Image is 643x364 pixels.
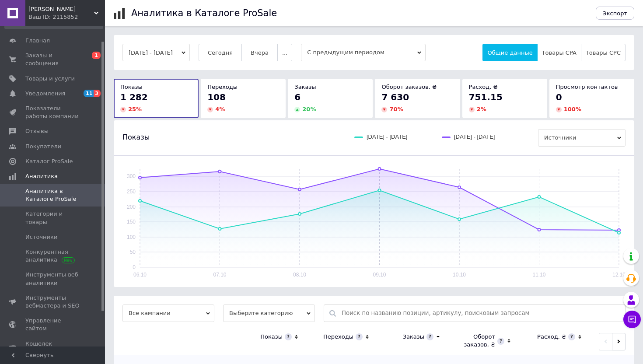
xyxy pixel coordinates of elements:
[92,52,101,59] span: 1
[25,105,81,120] span: Показатели работы компании
[469,92,503,102] span: 751.15
[294,84,316,90] span: Заказы
[25,172,58,180] span: Аналитика
[25,127,49,135] span: Отзывы
[487,49,532,56] span: Общие данные
[208,49,233,56] span: Сегодня
[389,106,403,112] span: 70 %
[25,52,81,67] span: Заказы и сообщения
[596,7,634,20] button: Экспорт
[207,92,226,102] span: 108
[25,143,61,150] span: Покупатели
[207,84,238,90] span: Переходы
[215,106,225,112] span: 4 %
[603,10,627,17] span: Экспорт
[28,5,94,13] span: Вайт СМАЙЛ
[133,264,136,270] text: 0
[282,49,287,56] span: ...
[564,106,581,112] span: 100 %
[373,272,386,278] text: 09.10
[199,44,242,61] button: Сегодня
[241,44,278,61] button: Вчера
[223,304,315,322] span: Выберите категорию
[25,157,73,165] span: Каталог ProSale
[128,106,142,112] span: 25 %
[127,219,136,225] text: 150
[84,90,94,97] span: 11
[25,294,81,310] span: Инструменты вебмастера и SEO
[120,84,143,90] span: Показы
[556,84,618,90] span: Просмотр контактов
[127,234,136,240] text: 100
[131,8,277,18] h1: Аналитика в Каталоге ProSale
[542,49,577,56] span: Товары CPA
[381,92,409,102] span: 7 630
[293,272,306,278] text: 08.10
[25,187,81,203] span: Аналитика в Каталоге ProSale
[213,272,226,278] text: 07.10
[122,44,190,61] button: [DATE] - [DATE]
[323,333,353,341] div: Переходы
[127,204,136,210] text: 200
[130,249,136,255] text: 50
[403,333,424,341] div: Заказы
[482,44,537,61] button: Общие данные
[556,92,562,102] span: 0
[623,311,641,328] button: Чат с покупателем
[277,44,292,61] button: ...
[251,49,269,56] span: Вчера
[25,90,65,98] span: Уведомления
[302,106,316,112] span: 20 %
[477,106,486,112] span: 2 %
[25,340,81,356] span: Кошелек компании
[120,92,148,102] span: 1 282
[127,189,136,195] text: 250
[260,333,283,341] div: Показы
[122,304,214,322] span: Все кампании
[294,92,301,102] span: 6
[25,233,57,241] span: Источники
[25,75,75,83] span: Товары и услуги
[458,333,495,349] div: Оборот заказов, ₴
[301,44,426,61] span: С предыдущим периодом
[612,272,626,278] text: 12.10
[94,90,101,97] span: 3
[122,133,150,142] span: Показы
[538,129,626,147] span: Источники
[381,84,437,90] span: Оборот заказов, ₴
[532,272,545,278] text: 11.10
[537,44,581,61] button: Товары CPA
[453,272,466,278] text: 10.10
[537,333,566,341] div: Расход, ₴
[28,13,105,21] div: Ваш ID: 2115852
[25,317,81,332] span: Управление сайтом
[581,44,626,61] button: Товары CPC
[25,271,81,287] span: Инструменты веб-аналитики
[469,84,498,90] span: Расход, ₴
[586,49,621,56] span: Товары CPC
[127,173,136,179] text: 300
[133,272,147,278] text: 06.10
[342,305,621,322] input: Поиск по названию позиции, артикулу, поисковым запросам
[25,37,50,45] span: Главная
[25,248,81,264] span: Конкурентная аналитика
[25,210,81,226] span: Категории и товары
